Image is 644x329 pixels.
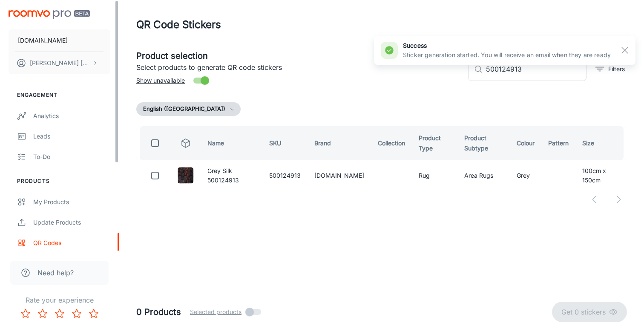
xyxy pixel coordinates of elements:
div: To-do [33,152,110,162]
td: Grey Silk 500124913 [201,164,262,188]
th: Collection [371,126,412,160]
p: Sticker generation started. You will receive an email when they are ready [403,50,611,60]
td: 100cm x 150cm [575,164,627,188]
div: My Products [33,197,110,207]
button: English ([GEOGRAPHIC_DATA]) [136,102,241,116]
div: Analytics [33,111,110,121]
th: Product Type [412,126,457,160]
div: Update Products [33,218,110,227]
td: [DOMAIN_NAME] [308,164,371,188]
span: Show unavailable [136,76,185,85]
h6: success [403,41,611,50]
th: Product Subtype [457,126,510,160]
th: SKU [262,126,308,160]
p: Filters [608,64,625,74]
h1: QR Code Stickers [136,17,221,32]
td: 500124913 [262,164,308,188]
th: Size [575,126,627,160]
td: Rug [412,164,457,188]
div: QR Codes [33,238,110,248]
img: Roomvo PRO Beta [9,10,90,19]
button: [PERSON_NAME] [PERSON_NAME] [9,52,110,74]
td: Grey [510,164,541,188]
p: Select products to generate QR code stickers [136,62,461,72]
p: [DOMAIN_NAME] [18,36,68,45]
div: Leads [33,132,110,141]
td: Area Rugs [457,164,510,188]
th: Name [201,126,262,160]
button: [DOMAIN_NAME] [9,29,110,52]
p: [PERSON_NAME] [PERSON_NAME] [30,58,90,68]
button: filter [593,62,627,76]
input: Search by SKU, brand, collection... [486,57,586,81]
th: Brand [308,126,371,160]
h5: Product selection [136,49,461,62]
th: Pattern [541,126,575,160]
th: Colour [510,126,541,160]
